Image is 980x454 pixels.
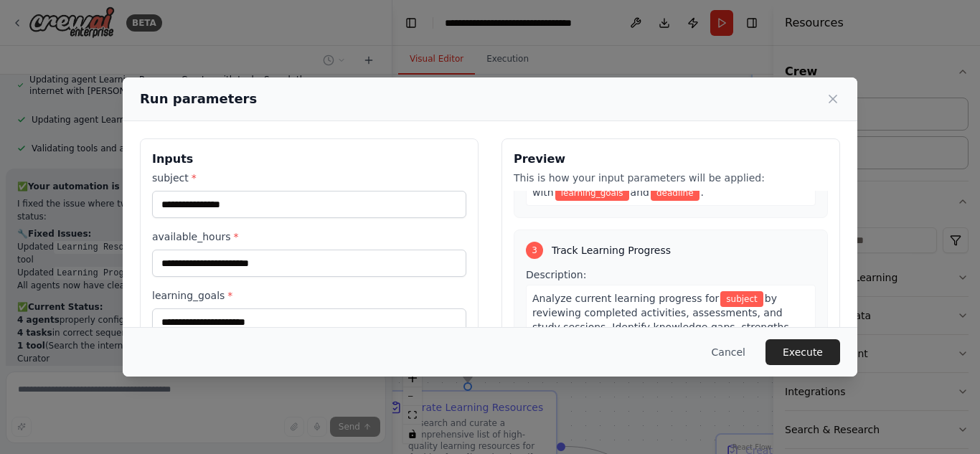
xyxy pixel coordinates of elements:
[765,339,840,365] button: Execute
[532,293,719,304] span: Analyze current learning progress for
[514,171,828,185] p: This is how your input parameters will be applied:
[651,185,699,201] span: Variable: deadline
[631,186,649,198] span: and
[552,243,671,257] span: Track Learning Progress
[514,151,828,168] h3: Preview
[555,185,629,201] span: Variable: learning_goals
[526,269,586,280] span: Description:
[532,129,804,198] span: A comprehensive study schedule in markdown format with weekly breakdowns, daily study sessions (i...
[701,186,704,198] span: .
[526,242,543,259] div: 3
[152,171,466,185] label: subject
[152,230,466,244] label: available_hours
[152,151,466,168] h3: Inputs
[152,288,466,303] label: learning_goals
[700,339,757,365] button: Cancel
[140,89,257,109] h2: Run parameters
[720,291,763,307] span: Variable: subject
